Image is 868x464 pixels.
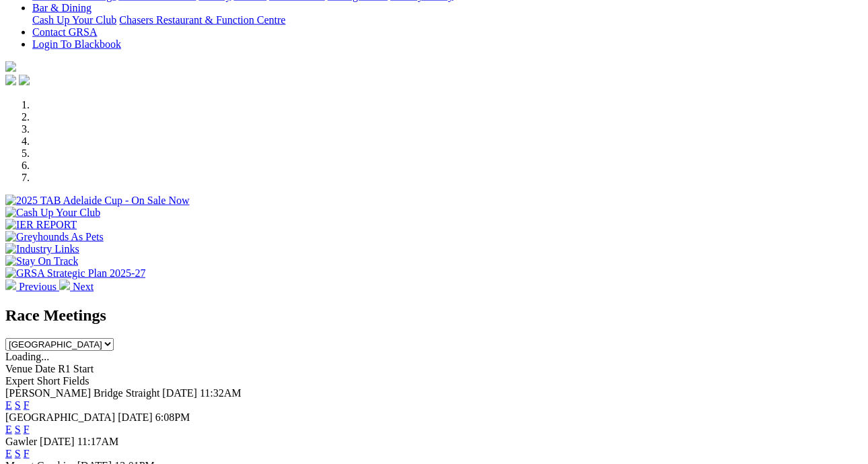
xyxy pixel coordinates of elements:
span: 11:17AM [77,436,119,447]
a: F [24,399,30,411]
img: Greyhounds As Pets [5,231,104,243]
img: IER REPORT [5,219,77,231]
a: S [15,448,21,459]
span: Venue [5,363,32,374]
span: [PERSON_NAME] Bridge Straight [5,387,159,399]
a: F [24,448,30,459]
span: Previous [19,281,57,292]
span: [DATE] [118,411,153,423]
img: chevron-left-pager-white.svg [5,279,16,290]
a: E [5,424,12,435]
span: 6:08PM [155,411,190,423]
h2: Race Meetings [5,306,863,325]
img: Stay On Track [5,255,78,267]
a: Next [59,281,94,292]
span: [DATE] [40,436,75,447]
img: Industry Links [5,243,79,255]
a: Contact GRSA [32,26,97,38]
img: Cash Up Your Club [5,207,100,219]
img: twitter.svg [19,75,30,86]
a: F [24,424,30,435]
img: 2025 TAB Adelaide Cup - On Sale Now [5,195,190,207]
span: Fields [63,375,89,387]
a: Cash Up Your Club [32,14,116,26]
span: [GEOGRAPHIC_DATA] [5,411,115,423]
div: Bar & Dining [32,14,863,26]
a: E [5,448,12,459]
span: Expert [5,375,34,387]
a: S [15,424,21,435]
span: Loading... [5,351,49,362]
span: 11:32AM [200,387,242,399]
span: Gawler [5,436,37,447]
a: S [15,399,21,411]
a: Chasers Restaurant & Function Centre [119,14,285,26]
a: Previous [5,281,59,292]
a: E [5,399,12,411]
span: Next [73,281,94,292]
span: [DATE] [162,387,197,399]
a: Bar & Dining [32,2,92,13]
span: Short [37,375,61,387]
span: R1 Start [58,363,94,374]
img: chevron-right-pager-white.svg [59,279,70,290]
img: logo-grsa-white.png [5,61,16,72]
img: GRSA Strategic Plan 2025-27 [5,267,145,279]
span: Date [35,363,55,374]
a: Login To Blackbook [32,38,121,50]
img: facebook.svg [5,75,16,86]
